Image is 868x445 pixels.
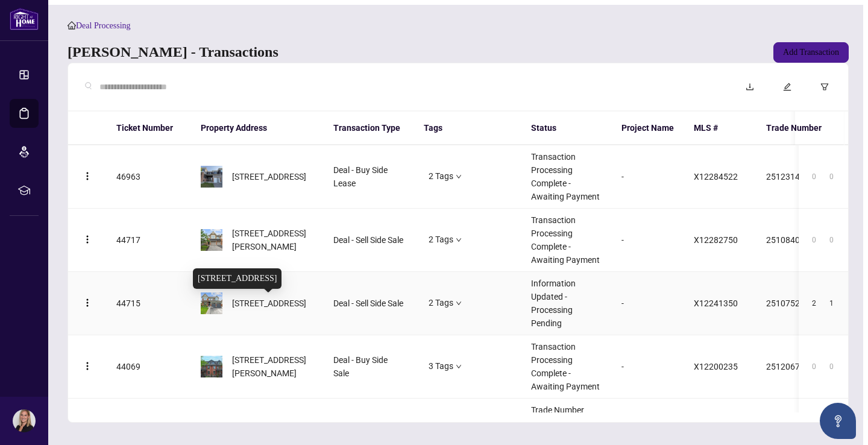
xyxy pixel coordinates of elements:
img: Logo [83,235,92,244]
td: Deal - Buy Side Lease [324,145,414,209]
td: 46963 [107,145,191,209]
td: Transaction Processing Complete - Awaiting Payment [521,209,612,272]
img: Logo [83,298,92,308]
img: thumbnail-img [201,292,222,314]
button: Open asap [820,403,856,439]
th: Project Name [612,112,684,145]
div: 0 [824,169,838,184]
img: thumbnail-img [201,356,222,377]
span: 2 Tags [429,169,453,183]
td: Transaction Processing Complete - Awaiting Payment [521,145,612,209]
img: Logo [83,171,92,181]
td: - [612,145,684,209]
td: Deal - Buy Side Sale [324,335,414,399]
button: filter [811,73,838,101]
span: 3 Tags [429,359,453,373]
td: 44717 [107,209,191,272]
div: 0 [808,233,819,247]
td: - [612,335,684,399]
img: Profile Icon [13,409,36,432]
td: 44715 [107,272,191,335]
span: [STREET_ADDRESS][PERSON_NAME] [232,227,314,253]
span: filter [820,83,829,91]
button: Logo [78,357,97,376]
span: Deal Processing [76,21,131,30]
td: Transaction Processing Complete - Awaiting Payment [521,335,612,399]
span: down [456,174,462,180]
button: Add Transaction [773,42,849,63]
span: [STREET_ADDRESS] [232,297,306,310]
td: 2512067 [756,335,841,399]
span: X12200235 [694,362,738,371]
div: 0 [808,359,819,374]
div: 2 [808,296,819,311]
span: [STREET_ADDRESS] [232,170,306,183]
th: Status [521,112,612,145]
span: edit [783,83,791,91]
div: 0 [824,233,838,247]
div: 0 [808,169,819,184]
td: 44069 [107,335,191,399]
td: 2510752 [756,272,841,335]
span: X12241350 [694,298,738,308]
span: [STREET_ADDRESS][PERSON_NAME] [232,353,314,380]
td: - [612,272,684,335]
button: Logo [78,230,97,250]
img: thumbnail-img [201,166,222,188]
th: Trade Number [756,112,841,145]
img: thumbnail-img [201,229,222,251]
td: Information Updated - Processing Pending [521,272,612,335]
th: Transaction Type [324,112,414,145]
div: 1 [824,296,838,311]
td: Deal - Sell Side Sale [324,209,414,272]
img: logo [10,8,39,30]
td: 2510840 [756,209,841,272]
img: Logo [83,361,92,371]
span: home [68,21,76,30]
td: 2512314 [756,145,841,209]
th: MLS # [684,112,756,145]
td: - [612,209,684,272]
span: 2 Tags [429,296,453,310]
span: 2 Tags [429,233,453,247]
button: download [736,73,764,101]
span: down [456,237,462,243]
span: download [746,83,754,91]
button: Logo [78,167,97,186]
span: X12282750 [694,235,738,245]
div: [STREET_ADDRESS] [193,268,281,289]
th: Ticket Number [107,112,191,145]
span: X12284522 [694,172,738,181]
button: edit [773,73,801,101]
a: [PERSON_NAME] - Transactions [68,42,278,63]
th: Tags [414,112,521,145]
span: down [456,300,462,306]
th: Property Address [191,112,324,145]
td: Deal - Sell Side Sale [324,272,414,335]
span: down [456,364,462,370]
div: 0 [824,359,838,374]
button: Logo [78,294,97,313]
span: Add Transaction [783,43,839,62]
